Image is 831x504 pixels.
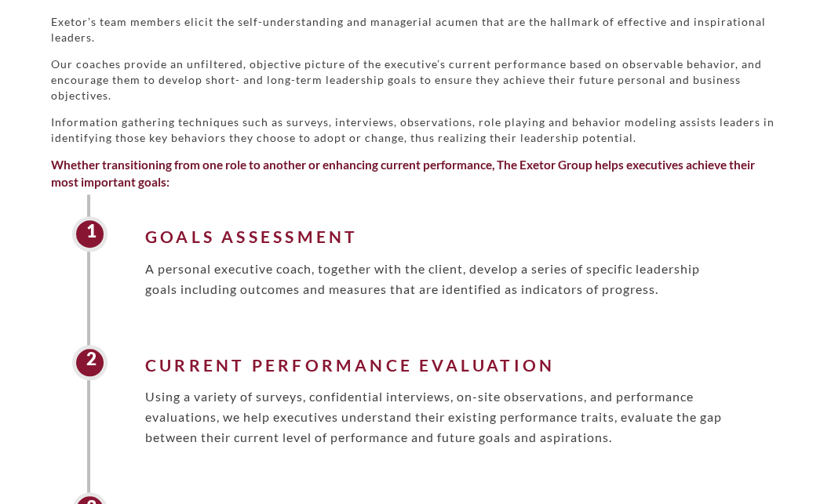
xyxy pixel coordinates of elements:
p: Using a variety of surveys, confidential interviews, on-site observations, and performance evalua... [145,386,733,447]
span: 2 [82,351,101,370]
p: A personal executive coach, together with the client, develop a series of specific leadership goa... [145,259,733,299]
h3: Current Performance Evaluation [145,356,733,374]
h3: Goals Assessment [145,227,733,245]
p: Our coaches provide an unfiltered, objective picture of the executive’s current performance based... [51,56,781,103]
h6: Whether transitioning from one role to another or enhancing current performance, The Exetor Group... [51,157,781,190]
p: Exetor’s team members elicit the self-understanding and managerial acumen that are the hallmark o... [51,14,781,45]
span: 1 [82,223,101,242]
p: Information gathering techniques such as surveys, interviews, observations, role playing and beha... [51,114,781,146]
